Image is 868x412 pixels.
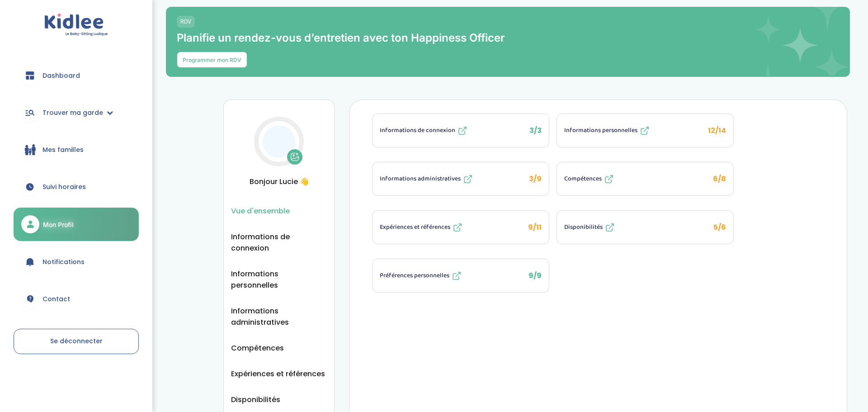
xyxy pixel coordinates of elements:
li: 9/9 [372,259,549,293]
li: 12/14 [557,114,734,147]
span: Disponibilités [564,223,603,232]
span: 3/3 [529,125,542,136]
span: Mes familles [42,145,84,155]
li: 3/9 [372,162,549,196]
span: Informations administratives [380,174,461,184]
button: Expériences et références 9/11 [373,211,549,244]
a: Dashboard [14,59,139,92]
span: Mon Profil [43,220,74,229]
span: Informations personnelles [564,126,637,135]
button: Disponibilités [231,394,280,405]
span: Se déconnecter [50,336,103,346]
p: Planifie un rendez-vous d’entretien avec ton Happiness Officer [177,31,839,44]
button: Informations administratives 3/9 [373,162,549,195]
button: Programmer mon RDV [177,52,247,68]
button: Disponibilités 5/6 [557,211,733,244]
a: Contact [14,283,139,315]
button: Informations de connexion 3/3 [373,114,549,147]
span: Contact [42,294,70,304]
button: Compétences 6/8 [557,162,733,195]
a: Mon Profil [14,208,139,241]
span: Préférences personnelles [380,271,449,280]
button: Informations administratives [231,305,327,328]
button: Expériences et références [231,368,325,379]
span: RDV [177,16,195,28]
span: Dashboard [42,71,80,81]
button: Préférences personnelles 9/9 [373,259,549,292]
span: Informations de connexion [380,126,455,135]
img: logo.svg [44,14,108,37]
span: 5/6 [713,222,726,232]
span: Expériences et références [380,223,450,232]
span: Bonjour Lucie 👋 [231,176,327,187]
span: 9/9 [528,270,542,281]
a: Mes familles [14,133,139,166]
button: Informations personnelles [231,268,327,291]
a: Suivi horaires [14,170,139,203]
li: 3/3 [372,114,549,147]
span: 9/11 [528,222,542,232]
li: 5/6 [557,210,734,244]
span: 6/8 [713,174,726,184]
span: Trouver ma garde [42,108,103,118]
button: Vue d'ensemble [231,205,290,217]
button: Compétences [231,342,284,354]
button: Informations personnelles 12/14 [557,114,733,147]
span: 12/14 [708,125,726,136]
a: Notifications [14,246,139,278]
span: Suivi horaires [42,182,86,192]
a: Trouver ma garde [14,96,139,129]
span: 3/9 [529,174,542,184]
span: Notifications [42,257,85,267]
li: 9/11 [372,210,549,244]
a: Se déconnecter [14,329,139,354]
li: 6/8 [557,162,734,196]
button: Informations de connexion [231,231,327,254]
span: Compétences [564,174,602,184]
